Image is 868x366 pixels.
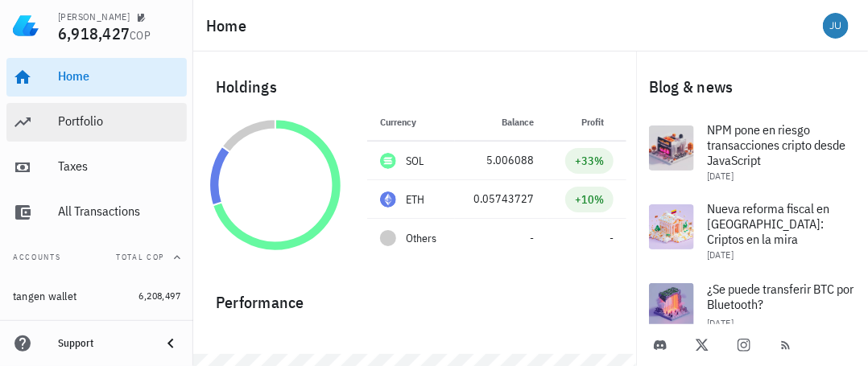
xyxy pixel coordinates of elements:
span: ¿Se puede transferir BTC por Bluetooth? [707,281,854,312]
div: ETH [406,191,425,208]
div: SOL [406,153,424,169]
a: Nueva reforma fiscal en [GEOGRAPHIC_DATA]: Criptos en la mira [DATE] [636,191,868,270]
span: Nueva reforma fiscal en [GEOGRAPHIC_DATA]: Criptos en la mira [707,200,829,247]
div: Taxes [58,158,180,174]
span: 6,918,427 [58,23,130,44]
div: 0.05743727 [468,191,534,208]
span: COP [130,28,151,43]
span: - [531,231,535,245]
span: Total COP [116,252,164,262]
div: [PERSON_NAME] [58,10,130,23]
th: Balance [455,103,547,142]
span: [DATE] [707,170,734,182]
h1: Home [206,13,253,39]
a: Taxes [6,148,187,187]
div: All Transactions [58,204,180,219]
div: avatar [823,13,849,39]
div: SOL-icon [380,153,396,169]
div: ETH-icon [380,191,396,208]
div: Support [58,337,148,350]
th: Currency [367,103,455,142]
div: +33% [575,153,604,169]
a: tangen wallet 6,208,497 [6,277,187,315]
span: - [610,231,614,245]
div: Blog & news [636,61,868,113]
div: tangen wallet [13,290,76,303]
a: NPM pone en riesgo transacciones cripto desde JavaScript [DATE] [636,113,868,191]
span: [DATE] [707,317,734,329]
div: Performance [203,277,626,315]
a: Home [6,58,187,97]
a: Portfolio [6,103,187,142]
button: AccountsTotal COP [6,238,187,277]
span: [DATE] [707,249,734,261]
div: Portfolio [58,113,180,129]
a: ¿Se puede transferir BTC por Bluetooth? [DATE] [636,270,868,341]
span: NPM pone en riesgo transacciones cripto desde JavaScript [707,121,845,168]
span: Others [406,230,436,247]
div: +10% [575,191,604,208]
img: LedgiFi [13,13,39,39]
div: Holdings [203,61,626,113]
a: All Transactions [6,193,187,232]
span: 6,208,497 [138,290,180,302]
div: 5.006088 [468,152,534,169]
div: Home [58,68,180,84]
span: Profit [581,116,614,128]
